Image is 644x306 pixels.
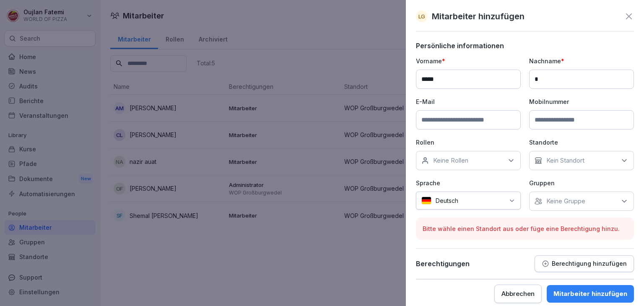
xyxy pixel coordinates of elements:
button: Abbrechen [494,285,542,303]
p: E-Mail [416,97,521,106]
div: Lg [416,10,428,22]
p: Berechtigungen [416,259,470,268]
button: Berechtigung hinzufügen [535,255,634,272]
p: Persönliche informationen [416,41,634,50]
div: Mitarbeiter hinzufügen [553,289,627,298]
p: Berechtigung hinzufügen [552,260,627,267]
p: Mobilnummer [529,97,634,106]
img: de.svg [421,197,431,205]
p: Rollen [416,138,521,147]
div: Deutsch [416,192,521,210]
p: Sprache [416,179,521,187]
p: Vorname [416,57,521,65]
p: Kein Standort [546,156,584,165]
div: Abbrechen [501,289,535,298]
p: Nachname [529,57,634,65]
p: Keine Rollen [433,156,468,165]
p: Gruppen [529,179,634,187]
button: Mitarbeiter hinzufügen [547,285,634,303]
p: Bitte wähle einen Standort aus oder füge eine Berechtigung hinzu. [423,224,627,233]
p: Keine Gruppe [546,197,585,205]
p: Mitarbeiter hinzufügen [432,10,525,23]
p: Standorte [529,138,634,147]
